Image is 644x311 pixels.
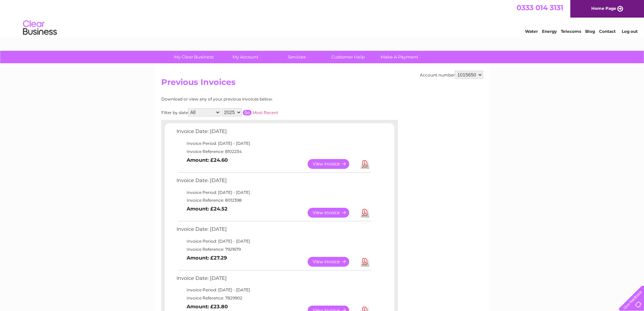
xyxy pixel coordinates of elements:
[175,245,373,253] td: Invoice Reference: 7921679
[217,51,273,63] a: My Account
[361,208,369,218] a: Download
[175,176,373,188] td: Invoice Date: [DATE]
[187,157,228,163] b: Amount: £24.60
[175,148,373,156] td: Invoice Reference: 8102234
[175,139,373,148] td: Invoice Period: [DATE] - [DATE]
[175,225,373,237] td: Invoice Date: [DATE]
[320,51,376,63] a: Customer Help
[175,196,373,204] td: Invoice Reference: 8012398
[161,108,339,116] div: Filter by date
[161,97,339,102] div: Download or view any of your previous invoices below.
[585,29,595,34] a: Blog
[166,51,222,63] a: My Clear Business
[372,51,427,63] a: Make A Payment
[599,29,616,34] a: Contact
[175,294,373,302] td: Invoice Reference: 7829902
[308,208,357,218] a: View
[361,159,369,169] a: Download
[175,237,373,245] td: Invoice Period: [DATE] - [DATE]
[420,71,483,79] div: Account number
[308,257,357,267] a: View
[622,29,638,34] a: Log out
[23,18,57,38] img: logo.png
[175,274,373,286] td: Invoice Date: [DATE]
[187,304,228,310] b: Amount: £23.80
[308,159,357,169] a: View
[161,77,483,90] h2: Previous Invoices
[517,3,563,12] a: 0333 014 3131
[253,110,278,115] a: Most Recent
[269,51,325,63] a: Services
[163,4,482,33] div: Clear Business is a trading name of Verastar Limited (registered in [GEOGRAPHIC_DATA] No. 3667643...
[175,286,373,294] td: Invoice Period: [DATE] - [DATE]
[187,255,227,261] b: Amount: £27.29
[175,188,373,197] td: Invoice Period: [DATE] - [DATE]
[525,29,538,34] a: Water
[175,127,373,139] td: Invoice Date: [DATE]
[561,29,581,34] a: Telecoms
[542,29,557,34] a: Energy
[361,257,369,267] a: Download
[187,206,228,212] b: Amount: £24.52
